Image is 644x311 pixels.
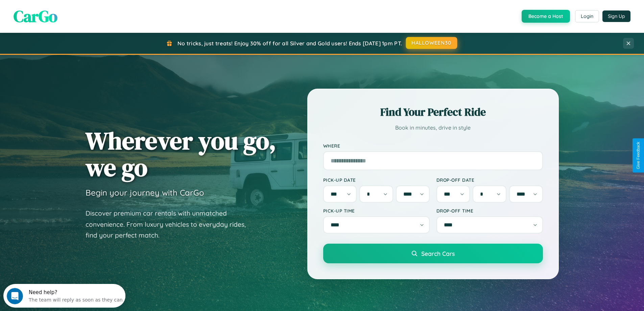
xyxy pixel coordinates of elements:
[25,6,119,11] div: Need help?
[323,208,430,214] label: Pick-up Time
[323,105,543,119] h2: Find Your Perfect Ride
[3,284,125,308] iframe: Intercom live chat discovery launcher
[86,127,276,181] h1: Wherever you go, we go
[421,250,455,257] span: Search Cars
[3,3,126,21] div: Open Intercom Messenger
[86,187,204,198] h3: Begin your journey with CarGo
[602,10,630,22] button: Sign Up
[25,11,119,18] div: The team will reply as soon as they can
[323,143,543,149] label: Where
[86,208,255,241] p: Discover premium car rentals with unmatched convenience. From luxury vehicles to everyday rides, ...
[406,37,457,49] button: HALLOWEEN30
[522,10,570,23] button: Become a Host
[436,177,543,183] label: Drop-off Date
[14,5,57,27] span: CarGo
[7,288,23,304] iframe: Intercom live chat
[323,244,543,263] button: Search Cars
[177,40,402,47] span: No tricks, just treats! Enjoy 30% off for all Silver and Gold users! Ends [DATE] 1pm PT.
[323,177,430,183] label: Pick-up Date
[323,123,543,133] p: Book in minutes, drive in style
[575,10,599,22] button: Login
[436,208,543,214] label: Drop-off Time
[636,142,641,169] div: Give Feedback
